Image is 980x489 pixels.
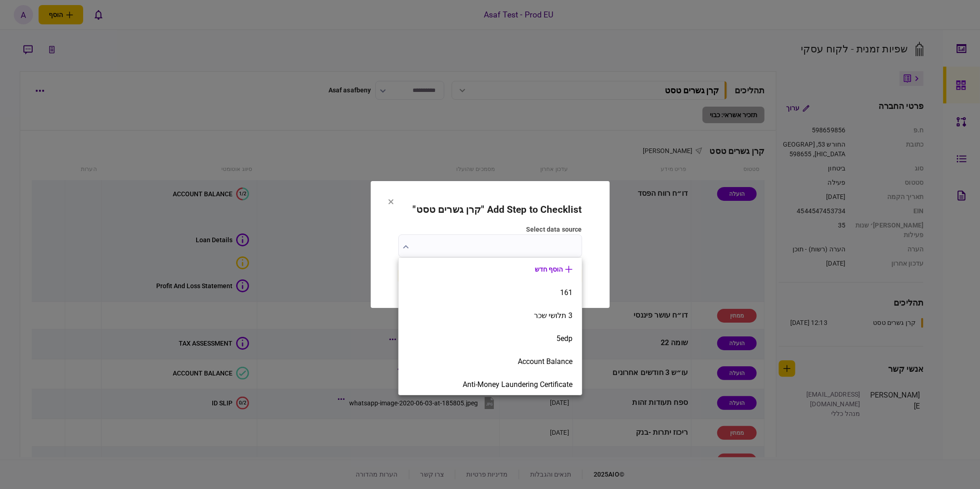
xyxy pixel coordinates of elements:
[408,311,572,320] button: 3 תלושי שכר
[408,357,572,366] button: Account Balance
[408,334,572,343] button: 5edp
[408,380,572,389] button: Anti-Money Laundering Certificate
[408,266,572,273] button: הוסף חדש
[408,288,572,297] button: 161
